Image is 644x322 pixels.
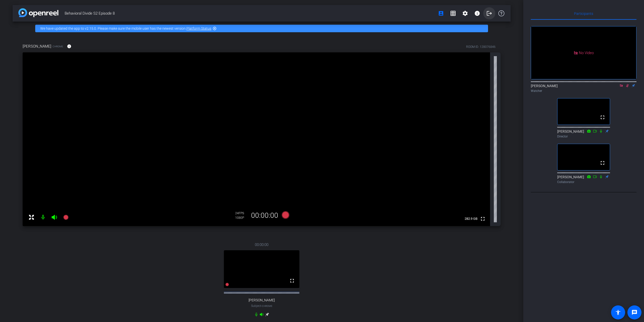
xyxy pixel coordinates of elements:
mat-icon: info [67,44,71,49]
div: [PERSON_NAME] [531,83,636,93]
mat-icon: accessibility [615,309,621,315]
div: ROOM ID: 128076846 [466,45,496,49]
span: - [261,304,262,308]
mat-icon: fullscreen [599,160,606,166]
span: Subject [251,304,272,308]
a: Platform Status [186,26,211,30]
mat-icon: fullscreen [480,216,486,222]
span: 282.9 GB [463,216,479,222]
mat-icon: settings [462,10,468,16]
mat-icon: account_box [438,10,444,16]
mat-icon: grid_on [450,10,456,16]
span: No Video [579,50,594,55]
span: Participants [574,12,593,15]
div: [PERSON_NAME] [557,129,610,139]
mat-icon: logout [486,10,492,16]
span: 00:00:00 [255,242,268,247]
mat-icon: highlight_off [213,26,217,30]
img: app-logo [18,8,58,17]
span: [PERSON_NAME] [23,44,51,49]
span: Chrome [53,45,63,48]
span: Chrome [262,305,272,307]
mat-icon: info [474,10,480,16]
div: We have updated the app to v2.15.0. Please make sure the mobile user has the newest version. [35,25,488,32]
div: [PERSON_NAME] [557,174,610,184]
div: Director [557,134,610,139]
span: FPS [239,211,244,215]
mat-icon: fullscreen [599,114,606,120]
mat-icon: fullscreen [289,278,295,284]
div: 24 [235,211,248,215]
div: Watcher [531,89,636,93]
div: 00:00:00 [248,211,281,220]
div: 1080P [235,216,248,220]
div: Collaborator [557,180,610,184]
span: Behavioral Divide S2 Episode 8 [65,8,435,18]
span: [PERSON_NAME] [249,298,275,302]
mat-icon: message [631,309,637,315]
